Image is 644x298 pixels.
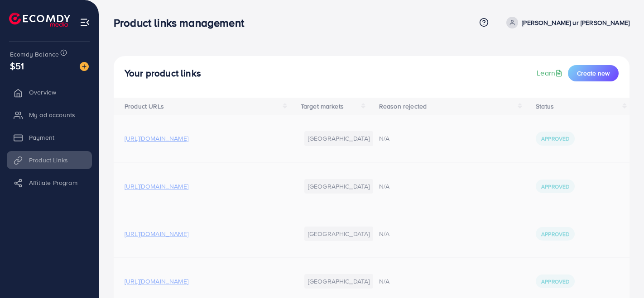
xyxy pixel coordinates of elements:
img: logo [9,13,70,27]
span: Ecomdy Balance [10,50,59,59]
a: Learn [537,68,564,78]
img: menu [80,17,90,28]
h4: Your product links [125,68,201,79]
span: $51 [10,59,24,72]
span: Create new [577,69,610,78]
a: [PERSON_NAME] ur [PERSON_NAME] [503,17,630,28]
button: Create new [568,65,619,81]
p: [PERSON_NAME] ur [PERSON_NAME] [522,17,630,28]
h3: Product links management [114,16,251,29]
img: image [80,62,89,71]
